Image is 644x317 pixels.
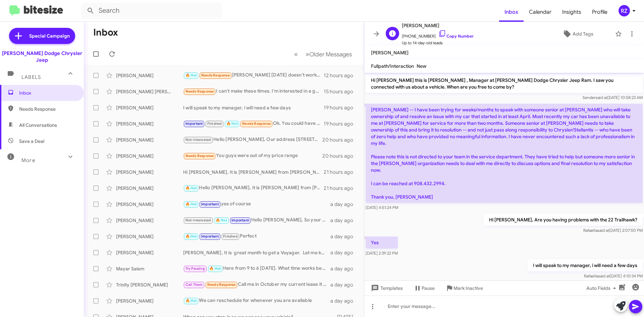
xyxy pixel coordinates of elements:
[185,299,197,303] span: 🔥 Hot
[201,202,219,206] span: Important
[402,21,474,30] span: [PERSON_NAME]
[183,232,330,240] div: Perfect
[364,282,408,294] button: Templates
[524,2,557,22] a: Calendar
[183,104,324,111] div: I will speak to my manager, i will need a few days
[619,5,630,16] div: RZ
[453,282,483,294] span: Mark Inactive
[366,104,643,203] p: [PERSON_NAME] -- I have been trying for weeks/months to speak with someone senior at [PERSON_NAME...
[183,184,324,192] div: Hello [PERSON_NAME], It is [PERSON_NAME] from [PERSON_NAME] [GEOGRAPHIC_DATA]. Are you ready to c...
[116,185,183,192] div: [PERSON_NAME]
[183,200,330,208] div: yes of course
[116,153,183,159] div: [PERSON_NAME]
[598,273,610,278] span: said at
[499,2,524,22] a: Inbox
[440,282,488,294] button: Mark Inactive
[183,120,324,127] div: Ok. You could have said that over wish you the best.
[613,5,637,16] button: RZ
[185,73,197,77] span: 🔥 Hot
[543,28,612,40] button: Add Tags
[422,282,435,294] span: Pause
[417,63,426,69] span: New
[209,266,221,271] span: 🔥 Hot
[290,47,302,61] button: Previous
[242,121,271,126] span: Needs Response
[116,265,183,272] div: Mayar Salem
[484,214,643,226] p: Hi [PERSON_NAME], Are you having problems with the 22 Trailhawk?
[294,50,298,58] span: «
[597,228,609,233] span: said at
[185,266,205,271] span: Try Pausing
[324,72,359,79] div: 12 hours ago
[330,265,359,272] div: a day ago
[183,216,330,224] div: Hello [PERSON_NAME], So your payoff is approximately $28000.00, your lease is not up until [DATE]...
[201,73,230,77] span: Needs Response
[587,2,613,22] a: Profile
[183,71,324,79] div: [PERSON_NAME] [DATE] doesn't work but [DATE] first thing in the morning.
[330,217,359,224] div: a day ago
[330,201,359,208] div: a day ago
[583,95,643,100] span: Sender [DATE] 10:58:23 AM
[573,28,593,40] span: Add Tags
[183,169,324,175] div: Hi [PERSON_NAME], It is [PERSON_NAME] from [PERSON_NAME] in [GEOGRAPHIC_DATA]. I do not see a spe...
[185,234,197,239] span: 🔥 Hot
[402,40,474,46] span: Up to 14-day-old leads
[29,33,70,39] span: Special Campaign
[324,104,359,111] div: 19 hours ago
[19,106,76,112] span: Needs Response
[330,233,359,240] div: a day ago
[183,281,330,288] div: Call me in October my current lease it done then I can come for a appointment
[586,282,619,294] span: Auto Fields
[183,265,330,272] div: Here from 9 to 6 [DATE]. What time works best for you?
[324,185,359,192] div: 21 hours ago
[81,3,222,19] input: Search
[231,218,249,222] span: Important
[330,281,359,288] div: a day ago
[116,137,183,143] div: [PERSON_NAME]
[371,63,414,69] span: Fullpath/Interaction
[226,121,238,126] span: 🔥 Hot
[185,218,211,222] span: Not-Interested
[309,51,352,58] span: Older Messages
[116,249,183,256] div: [PERSON_NAME]
[116,298,183,304] div: [PERSON_NAME]
[557,2,587,22] a: Insights
[290,47,356,61] nav: Page navigation example
[116,88,183,95] div: [PERSON_NAME] [PERSON_NAME]
[306,50,309,58] span: »
[93,27,118,38] h1: Inbox
[21,74,41,80] span: Labels
[116,104,183,111] div: [PERSON_NAME]
[183,136,322,144] div: Hello [PERSON_NAME], Our address [STREET_ADDRESS] so we are not in [DATE], Blue Law.
[116,201,183,208] div: [PERSON_NAME]
[322,153,359,159] div: 20 hours ago
[371,50,409,56] span: [PERSON_NAME]
[185,89,214,94] span: Needs Response
[185,186,197,190] span: 🔥 Hot
[330,298,359,304] div: a day ago
[324,88,359,95] div: 15 hours ago
[302,47,356,61] button: Next
[116,281,183,288] div: Trinity [PERSON_NAME]
[528,259,643,271] p: I will speak to my manager, i will need a few days
[207,282,236,287] span: Needs Response
[185,138,211,142] span: Not-Interested
[581,282,624,294] button: Auto Fields
[370,282,403,294] span: Templates
[596,95,607,100] span: said at
[584,273,643,278] span: Rafaella [DATE] 4:10:34 PM
[366,251,398,256] span: [DATE] 2:39:22 PM
[183,297,330,305] div: We can reschedule for whenever you are available
[223,234,238,239] span: Finished
[116,169,183,175] div: [PERSON_NAME]
[366,205,398,210] span: [DATE] 4:51:24 PM
[19,138,44,145] span: Save a Deal
[201,234,219,239] span: Important
[216,218,227,222] span: 🔥 Hot
[183,249,330,256] div: [PERSON_NAME], It is great month to get a Voyager. Let me know [PERSON_NAME]
[116,120,183,127] div: [PERSON_NAME]
[21,157,35,163] span: More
